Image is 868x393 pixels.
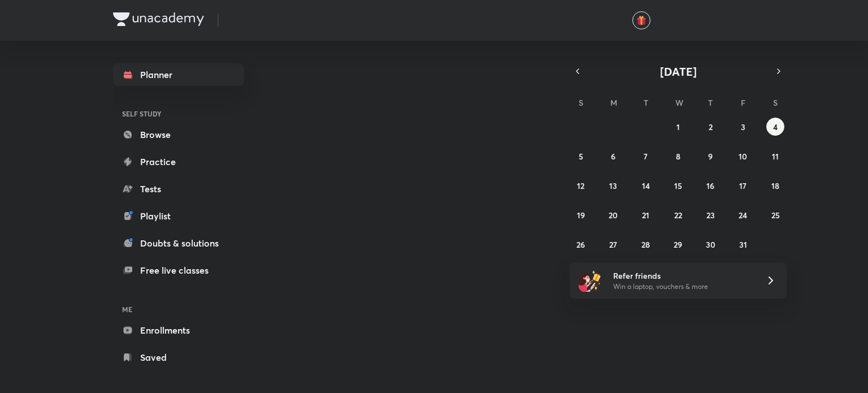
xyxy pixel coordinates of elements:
[773,122,778,132] abbr: October 4, 2025
[674,239,682,250] abbr: October 29, 2025
[572,235,590,253] button: October 26, 2025
[708,151,713,162] abbr: October 9, 2025
[676,122,680,132] abbr: October 1, 2025
[642,180,650,191] abbr: October 14, 2025
[644,97,648,108] abbr: Tuesday
[660,64,697,79] span: [DATE]
[766,118,784,136] button: October 4, 2025
[674,180,682,191] abbr: October 15, 2025
[766,147,784,165] button: October 11, 2025
[113,346,244,369] a: Saved
[741,97,745,108] abbr: Friday
[771,210,780,221] abbr: October 25, 2025
[739,239,747,250] abbr: October 31, 2025
[706,210,715,221] abbr: October 23, 2025
[113,178,244,200] a: Tests
[766,176,784,195] button: October 18, 2025
[609,239,617,250] abbr: October 27, 2025
[611,151,615,162] abbr: October 6, 2025
[708,97,713,108] abbr: Thursday
[642,210,649,221] abbr: October 21, 2025
[739,210,747,221] abbr: October 24, 2025
[604,206,622,224] button: October 20, 2025
[734,118,752,136] button: October 3, 2025
[637,206,655,224] button: October 21, 2025
[576,239,585,250] abbr: October 26, 2025
[739,180,747,191] abbr: October 17, 2025
[701,176,719,195] button: October 16, 2025
[636,15,646,25] img: avatar
[577,210,585,221] abbr: October 19, 2025
[579,269,601,292] img: referral
[613,270,752,282] h6: Refer friends
[674,210,682,221] abbr: October 22, 2025
[739,151,747,162] abbr: October 10, 2025
[579,97,583,108] abbr: Sunday
[734,176,752,195] button: October 17, 2025
[113,150,244,173] a: Practice
[706,180,714,191] abbr: October 16, 2025
[637,235,655,253] button: October 28, 2025
[669,235,687,253] button: October 29, 2025
[637,176,655,195] button: October 14, 2025
[113,205,244,227] a: Playlist
[734,206,752,224] button: October 24, 2025
[773,97,778,108] abbr: Saturday
[113,12,204,26] img: Company Logo
[669,206,687,224] button: October 22, 2025
[701,118,719,136] button: October 2, 2025
[741,122,745,132] abbr: October 3, 2025
[669,176,687,195] button: October 15, 2025
[701,147,719,165] button: October 9, 2025
[766,206,784,224] button: October 25, 2025
[113,319,244,342] a: Enrollments
[577,180,584,191] abbr: October 12, 2025
[113,63,244,86] a: Planner
[604,176,622,195] button: October 13, 2025
[579,151,583,162] abbr: October 5, 2025
[675,97,683,108] abbr: Wednesday
[632,11,650,29] button: avatar
[772,151,779,162] abbr: October 11, 2025
[734,147,752,165] button: October 10, 2025
[585,63,771,79] button: [DATE]
[676,151,680,162] abbr: October 8, 2025
[113,300,244,319] h6: ME
[641,239,650,250] abbr: October 28, 2025
[113,123,244,146] a: Browse
[701,206,719,224] button: October 23, 2025
[669,147,687,165] button: October 8, 2025
[113,232,244,254] a: Doubts & solutions
[113,104,244,123] h6: SELF STUDY
[701,235,719,253] button: October 30, 2025
[604,147,622,165] button: October 6, 2025
[604,235,622,253] button: October 27, 2025
[734,235,752,253] button: October 31, 2025
[572,176,590,195] button: October 12, 2025
[613,282,752,292] p: Win a laptop, vouchers & more
[669,118,687,136] button: October 1, 2025
[709,122,713,132] abbr: October 2, 2025
[609,210,618,221] abbr: October 20, 2025
[637,147,655,165] button: October 7, 2025
[644,151,648,162] abbr: October 7, 2025
[572,147,590,165] button: October 5, 2025
[610,97,617,108] abbr: Monday
[706,239,715,250] abbr: October 30, 2025
[771,180,779,191] abbr: October 18, 2025
[609,180,617,191] abbr: October 13, 2025
[113,12,204,29] a: Company Logo
[113,259,244,282] a: Free live classes
[572,206,590,224] button: October 19, 2025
